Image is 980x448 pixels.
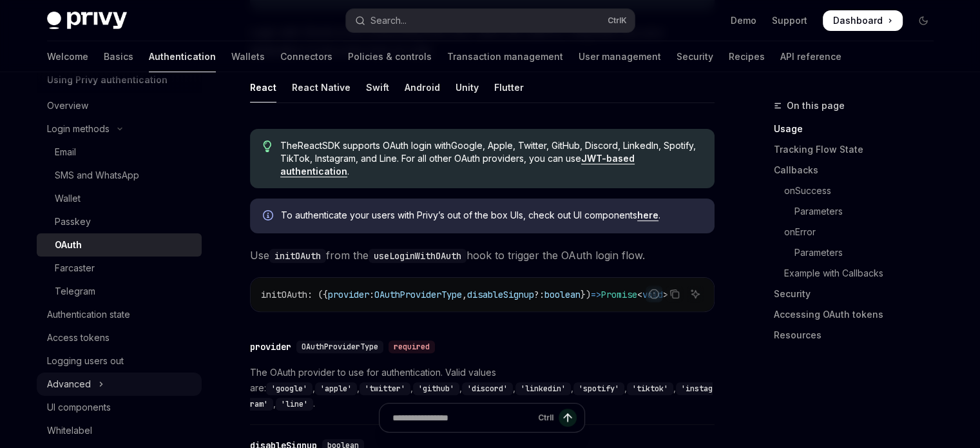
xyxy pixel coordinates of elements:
span: Promise [601,289,637,300]
a: onSuccess [774,180,944,201]
div: Passkey [55,214,91,229]
div: Telegram [55,284,95,299]
a: Transaction management [447,41,563,72]
a: Recipes [729,41,765,72]
span: Dashboard [833,14,883,27]
a: SMS and WhatsApp [37,164,202,187]
a: Authentication [149,41,216,72]
span: < [637,289,642,300]
div: Wallet [55,191,81,206]
button: Open search [346,9,635,32]
a: Parameters [774,201,944,222]
span: boolean [544,289,581,300]
a: UI components [37,396,202,419]
button: Toggle dark mode [913,10,934,31]
a: User management [579,41,661,72]
div: Search... [370,13,407,28]
a: Overview [37,94,202,117]
div: Access tokens [47,330,110,346]
div: Logging users out [47,353,124,369]
div: Authentication state [47,307,130,322]
a: Dashboard [823,10,903,31]
div: Advanced [47,376,91,392]
span: Use from the hook to trigger the OAuth login flow. [250,246,715,264]
a: Authentication state [37,303,202,326]
a: Email [37,141,202,164]
a: Tracking Flow State [774,139,944,160]
div: required [389,340,435,353]
a: Passkey [37,210,202,233]
a: Accessing OAuth tokens [774,304,944,325]
button: Report incorrect code [646,286,662,302]
div: Farcaster [55,260,95,276]
code: 'github' [413,382,459,395]
span: Ctrl K [608,15,627,26]
a: Parameters [774,242,944,263]
span: OAuthProviderType [374,289,462,300]
span: provider [328,289,369,300]
a: Wallet [37,187,202,210]
a: Callbacks [774,160,944,180]
div: UI components [47,400,111,415]
span: : [369,289,374,300]
div: Flutter [494,72,524,102]
span: > [663,289,668,300]
div: Swift [366,72,389,102]
span: OAuthProviderType [302,342,378,352]
div: SMS and WhatsApp [55,168,139,183]
a: Security [774,284,944,304]
code: 'spotify' [573,382,624,395]
a: Example with Callbacks [774,263,944,284]
svg: Tip [263,141,272,152]
code: 'twitter' [360,382,410,395]
a: Resources [774,325,944,346]
code: 'tiktok' [627,382,673,395]
div: React Native [292,72,351,102]
code: 'apple' [315,382,357,395]
a: Policies & controls [348,41,432,72]
span: The React SDK supports OAuth login with Google, Apple, Twitter, GitHub, Discord, LinkedIn, Spotif... [280,139,701,178]
a: Farcaster [37,257,202,280]
div: OAuth [55,237,82,253]
div: Login methods [47,121,110,137]
div: Whitelabel [47,423,92,438]
code: 'line' [276,398,313,411]
span: => [591,289,601,300]
a: onError [774,222,944,242]
button: Copy the contents from the code block [666,286,683,302]
a: API reference [780,41,841,72]
a: Wallets [231,41,265,72]
span: On this page [787,98,845,113]
span: }) [581,289,591,300]
code: initOAuth [269,249,326,263]
a: Welcome [47,41,88,72]
div: provider [250,340,291,353]
div: Overview [47,98,88,113]
a: Demo [731,14,756,27]
a: Security [677,41,713,72]
img: dark logo [47,12,127,30]
span: The OAuth provider to use for authentication. Valid values are: , , , , , , , , , . [250,365,715,411]
span: initOAuth [261,289,307,300]
a: Logging users out [37,349,202,373]
span: To authenticate your users with Privy’s out of the box UIs, check out UI components . [281,209,702,222]
a: Support [772,14,807,27]
a: Access tokens [37,326,202,349]
a: Usage [774,119,944,139]
a: Basics [104,41,133,72]
button: Ask AI [687,286,704,302]
div: Unity [456,72,479,102]
div: Email [55,144,76,160]
a: Telegram [37,280,202,303]
a: here [637,209,658,221]
a: OAuth [37,233,202,257]
a: Connectors [280,41,332,72]
code: 'google' [266,382,312,395]
span: : ({ [307,289,328,300]
button: Toggle Advanced section [37,373,202,396]
input: Ask a question... [392,404,533,432]
div: Android [405,72,440,102]
span: disableSignup [467,289,534,300]
button: Send message [559,409,577,427]
button: Toggle Login methods section [37,117,202,141]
